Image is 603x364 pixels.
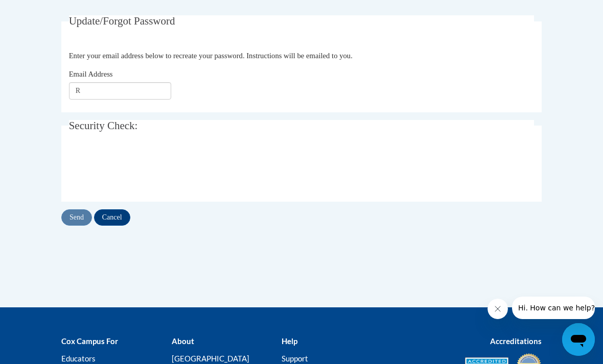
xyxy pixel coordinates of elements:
[282,336,297,346] b: Help
[69,119,138,132] span: Security Check:
[69,70,113,78] span: Email Address
[61,354,96,363] a: Educators
[69,149,224,189] iframe: reCAPTCHA
[512,297,595,319] iframe: Message from company
[488,299,508,319] iframe: Close message
[94,209,130,226] input: Cancel
[490,336,542,346] b: Accreditations
[562,323,595,356] iframe: Button to launch messaging window
[69,15,175,27] span: Update/Forgot Password
[69,52,353,60] span: Enter your email address below to recreate your password. Instructions will be emailed to you.
[69,82,171,100] input: Email
[172,354,249,363] a: [GEOGRAPHIC_DATA]
[282,354,308,363] a: Support
[61,336,118,346] b: Cox Campus For
[172,336,194,346] b: About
